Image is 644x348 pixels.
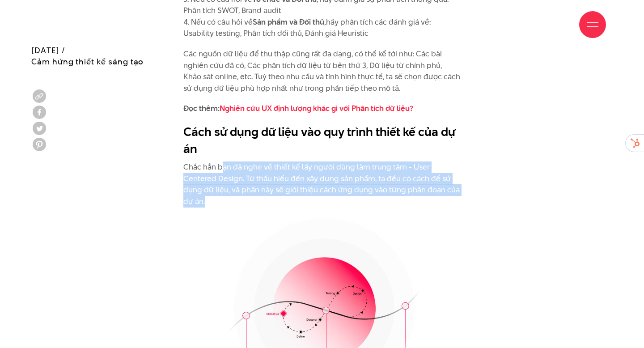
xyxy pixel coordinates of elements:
a: Nghiên cứu UX định lượng khác gì với Phân tích dữ liệu? [220,103,413,114]
p: Các nguồn dữ liệu để thu thập cũng rất đa dạng, có thể kể tới như: Các bài nghiên cứu đã có, Các ... [183,48,461,94]
span: [DATE] / Cảm hứng thiết kế sáng tạo [31,45,144,67]
p: Chắc hẳn bạn đã nghe về thiết kế lấy người dùng làm trung tâm - User Centered Design. Từ thấu hiể... [183,161,461,207]
h2: Cách sử dụng dữ liệu vào quy trình thiết kế của dự án [183,123,461,157]
strong: Đọc thêm: [183,103,413,114]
